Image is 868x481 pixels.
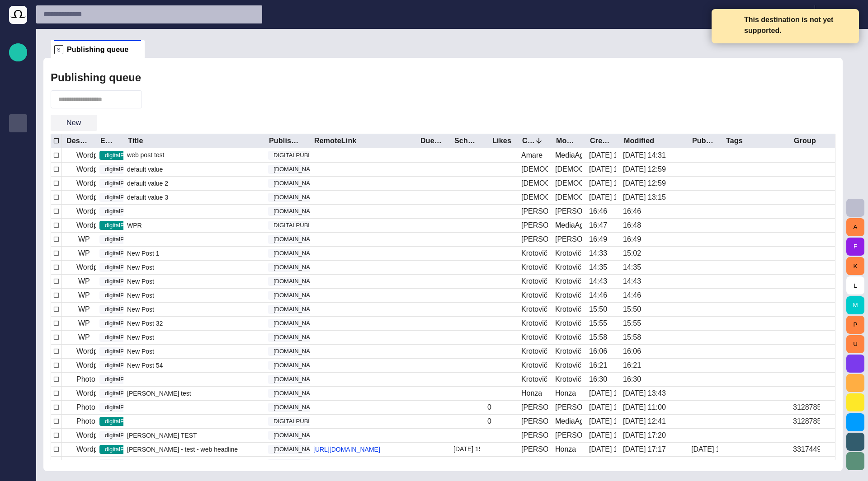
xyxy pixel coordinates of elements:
[13,317,24,326] p: Octopus
[589,430,616,440] div: 4/22 17:20
[623,178,666,188] div: 9/2 12:59
[268,417,441,426] span: DIGITALPUBLISHING.REMOTESTATUS.FAILEDTOPUBLISH
[624,136,654,145] div: Modified
[99,361,205,370] span: digitalPublishing.editorialStatus.draft
[623,262,641,272] div: 14:35
[127,389,191,398] span: Martin honza test
[623,430,666,440] div: 4/22 17:20
[127,347,154,356] span: New Post
[846,257,864,275] button: K
[623,360,641,370] div: 16:21
[589,178,616,188] div: 9/2 12:59
[13,262,24,273] span: Editorial Admin
[793,416,820,426] div: 3128785403
[492,136,511,145] div: Likes
[590,136,612,145] div: Created
[623,444,666,454] div: 9/2 17:17
[623,220,641,230] div: 16:48
[521,290,547,300] div: Krotovič
[76,430,140,441] p: Wordpress Reunion
[268,361,326,370] span: [DOMAIN_NAME]
[127,333,154,342] span: New Post
[692,136,714,145] div: Published
[623,276,641,286] div: 14:43
[555,192,582,202] div: Vedra
[78,276,90,287] p: WP
[13,280,24,291] span: [URL][DOMAIN_NAME]
[521,192,548,202] div: Vedra
[846,238,864,256] button: F
[691,444,718,454] div: 4/30 11:11
[78,234,90,245] p: WP
[99,375,205,384] span: digitalPublishing.editorialStatus.draft
[623,402,666,412] div: 4/6/2023 11:00
[127,249,160,258] span: New Post 1
[521,360,547,370] div: Krotovič
[555,430,582,440] div: Petrak
[99,333,205,342] span: digitalPublishing.editorialStatus.draft
[589,262,607,272] div: 14:35
[78,290,90,301] p: WP
[268,305,326,314] span: [DOMAIN_NAME]
[268,319,326,328] span: [DOMAIN_NAME]
[268,389,326,398] span: [DOMAIN_NAME]
[487,402,491,412] div: 0
[127,263,154,272] span: New Post
[555,164,582,174] div: Vedra
[521,234,548,244] div: Vasyliev
[13,172,24,183] span: Administration
[555,150,582,160] div: MediaAgent
[794,136,816,145] div: Group
[76,402,109,413] p: Photo test
[555,318,581,328] div: Krotovič
[76,150,140,161] p: Wordpress Reunion
[66,136,89,145] div: Destination
[9,150,27,168] div: Media
[821,5,863,22] button: KP
[623,458,666,468] div: 4/28 14:05
[99,221,218,230] span: digitalPublishing.editorialStatus.approved
[589,234,607,244] div: 16:49
[9,114,27,132] div: Publishing queue
[9,205,27,223] div: [PERSON_NAME]'s media (playout)
[99,193,205,202] span: digitalPublishing.editorialStatus.draft
[623,388,666,398] div: 8/1 13:43
[521,276,547,286] div: Krotovič
[555,234,582,244] div: Vasyliev
[128,136,143,145] div: Title
[793,444,820,454] div: 3317449202
[268,403,326,412] span: [DOMAIN_NAME]
[589,192,616,202] div: 9/3 13:15
[793,402,820,412] div: 3128785402
[555,206,582,216] div: Vasyliev
[555,220,582,230] div: MediaAgent
[726,136,743,145] div: Tags
[76,206,140,217] p: Wordpress Reunion
[13,172,24,181] p: Administration
[13,299,24,309] span: AI Assistant
[623,206,641,216] div: 16:46
[420,136,443,145] div: Due date
[555,388,576,398] div: Honza
[78,248,90,259] p: WP
[555,178,582,188] div: Vedra
[76,346,140,357] p: Wordpress Reunion
[13,208,24,219] span: [PERSON_NAME]'s media (playout)
[13,154,24,165] span: Media
[268,207,326,216] span: [DOMAIN_NAME]
[623,164,666,174] div: 9/2 12:59
[555,290,581,300] div: Krotovič
[51,40,145,58] div: SPublishing queue
[99,165,205,174] span: digitalPublishing.editorialStatus.draft
[99,305,205,314] span: digitalPublishing.editorialStatus.draft
[76,192,140,203] p: Wordpress Reunion
[555,346,581,356] div: Krotovič
[99,431,205,440] span: digitalPublishing.editorialStatus.draft
[127,165,163,174] span: default value
[99,319,205,328] span: digitalPublishing.editorialStatus.draft
[99,417,218,426] span: digitalPublishing.editorialStatus.approved
[623,318,641,328] div: 15:55
[127,361,163,370] span: New Post 54
[589,444,616,454] div: 4/28 12:37
[521,248,547,258] div: Krotovič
